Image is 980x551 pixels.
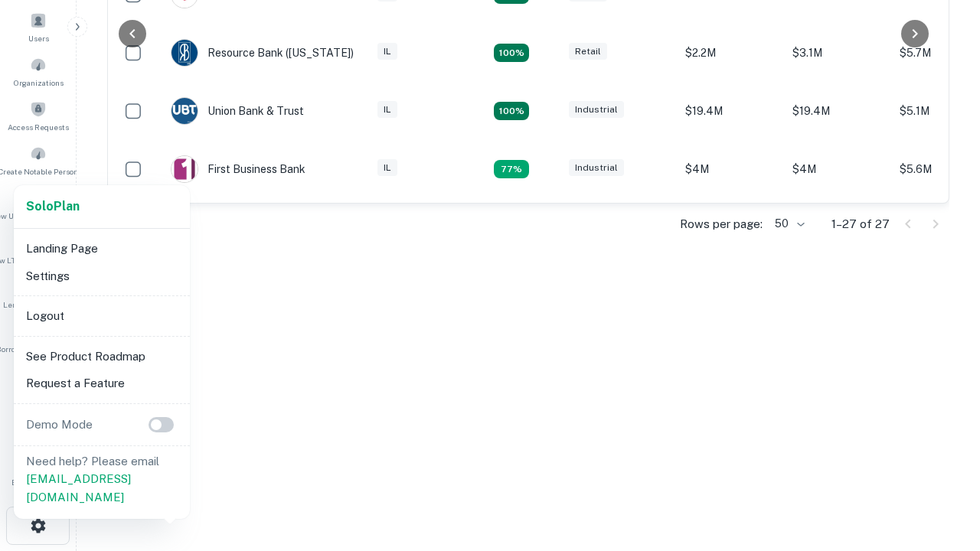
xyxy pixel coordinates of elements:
[20,262,184,290] li: Settings
[903,429,980,502] iframe: Chat Widget
[26,197,80,216] a: SoloPlan
[20,235,184,262] li: Landing Page
[20,416,99,434] p: Demo Mode
[26,199,80,214] strong: Solo Plan
[20,302,184,330] li: Logout
[26,452,178,507] p: Need help? Please email
[26,472,131,504] a: [EMAIL_ADDRESS][DOMAIN_NAME]
[20,343,184,370] li: See Product Roadmap
[20,370,184,397] li: Request a Feature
